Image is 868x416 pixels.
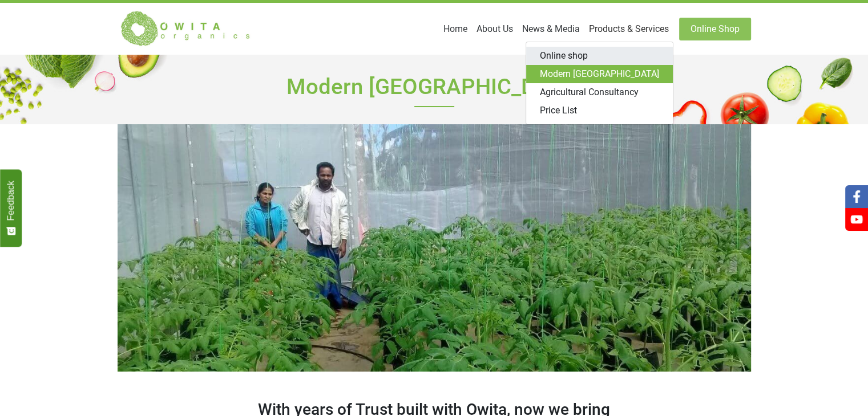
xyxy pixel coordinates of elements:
h1: Modern [GEOGRAPHIC_DATA] [118,55,751,124]
a: Home [439,18,472,40]
a: About Us [472,18,518,40]
a: News & Media [518,18,584,40]
a: Price List [526,101,673,120]
a: Online Shop [679,18,751,40]
a: Online shop [526,47,673,65]
span: Feedback [6,181,16,221]
a: Agricultural Consultancy [526,83,673,101]
a: Modern [GEOGRAPHIC_DATA] [526,65,673,83]
img: Owita Organics Logo [118,10,255,47]
a: Products & Services [584,18,673,40]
